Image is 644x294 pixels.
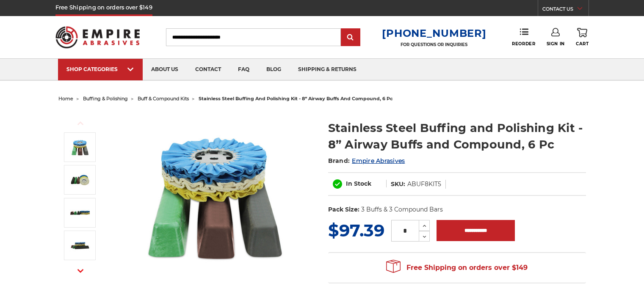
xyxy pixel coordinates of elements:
img: Stainless Steel Buffing and Polishing Kit - 8” Airway Buffs and Compound, 6 Pc [69,235,91,256]
a: contact [187,59,229,80]
a: buff & compound kits [138,96,189,102]
a: blog [258,59,290,80]
span: stainless steel buffing and polishing kit - 8” airway buffs and compound, 6 pc [199,96,393,102]
a: Reorder [512,28,535,46]
input: Submit [342,29,359,46]
span: Brand: [328,157,350,165]
img: 8 inch airway buffing wheel and compound kit for stainless steel [69,137,91,158]
a: shipping & returns [290,59,365,80]
dt: SKU: [391,180,405,189]
img: stainless steel 8 inch airway buffing wheel and compound kit [69,169,91,190]
span: Cart [576,41,589,47]
dt: Pack Size: [328,205,359,214]
span: Free Shipping on orders over $149 [386,259,528,276]
dd: 3 Buffs & 3 Compound Bars [361,205,443,214]
a: faq [229,59,258,80]
span: Sign In [547,41,565,47]
span: In Stock [346,180,371,187]
img: Stainless Steel Buffing and Polishing Kit - 8” Airway Buffs and Compound, 6 Pc [69,202,91,223]
a: about us [143,59,187,80]
a: buffing & polishing [83,96,128,102]
p: FOR QUESTIONS OR INQUIRIES [382,42,486,47]
a: home [58,96,73,102]
dd: ABUF8KIT5 [407,180,441,189]
a: Cart [576,28,589,47]
span: $97.39 [328,220,384,241]
a: Empire Abrasives [352,157,405,165]
button: Next [70,261,91,280]
div: SHOP CATEGORIES [66,66,134,72]
a: CONTACT US [542,4,589,16]
span: Reorder [512,41,535,47]
img: 8 inch airway buffing wheel and compound kit for stainless steel [131,111,300,280]
button: Previous [70,114,91,132]
a: [PHONE_NUMBER] [382,27,486,39]
img: Empire Abrasives [55,21,140,54]
h1: Stainless Steel Buffing and Polishing Kit - 8” Airway Buffs and Compound, 6 Pc [328,120,586,153]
